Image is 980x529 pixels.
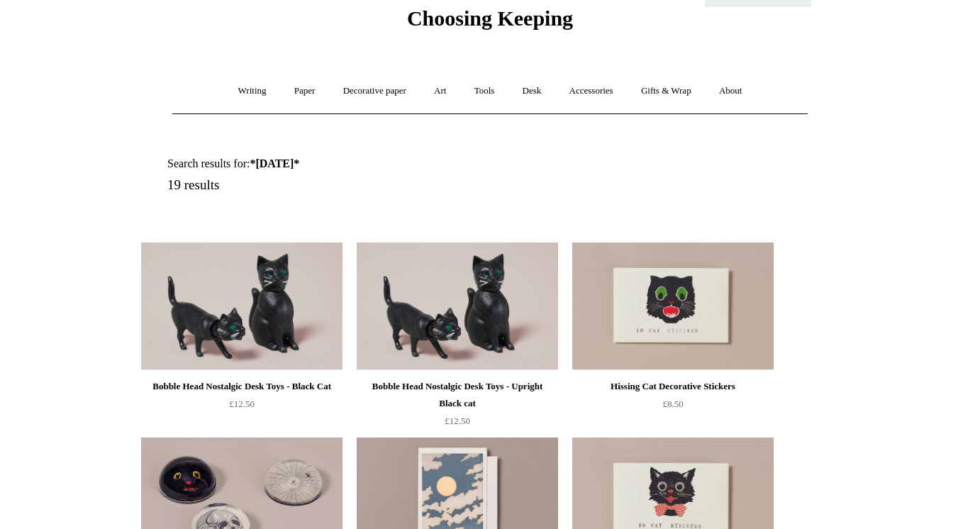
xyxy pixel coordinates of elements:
h5: 19 results [167,177,506,194]
span: £12.50 [229,399,255,409]
a: Desk [510,72,555,110]
img: Bobble Head Nostalgic Desk Toys - Upright Black cat [357,243,558,370]
div: Bobble Head Nostalgic Desk Toys - Upright Black cat [360,378,555,412]
a: Writing [225,72,279,110]
a: Hissing Cat Decorative Stickers £8.50 [572,378,774,436]
img: Hissing Cat Decorative Stickers [572,243,774,370]
span: £8.50 [662,399,683,409]
a: Bobble Head Nostalgic Desk Toys - Upright Black cat Bobble Head Nostalgic Desk Toys - Upright Bla... [357,243,558,370]
a: Hissing Cat Decorative Stickers Hissing Cat Decorative Stickers [572,243,774,370]
a: Accessories [557,72,626,110]
div: Bobble Head Nostalgic Desk Toys - Black Cat [145,378,339,395]
span: Choosing Keeping [407,6,573,30]
a: Tools [462,72,508,110]
a: About [706,72,755,110]
a: Decorative paper [330,72,419,110]
a: Bobble Head Nostalgic Desk Toys - Upright Black cat £12.50 [357,378,558,436]
a: Bobble Head Nostalgic Desk Toys - Black Cat Bobble Head Nostalgic Desk Toys - Black Cat [141,243,343,370]
a: Choosing Keeping [407,18,573,28]
img: Bobble Head Nostalgic Desk Toys - Black Cat [141,243,343,370]
div: Hissing Cat Decorative Stickers [576,378,770,395]
span: £12.50 [445,416,470,426]
a: Paper [282,72,328,110]
a: Gifts & Wrap [628,72,704,110]
h1: Search results for: [167,157,506,170]
a: Bobble Head Nostalgic Desk Toys - Black Cat £12.50 [141,378,343,436]
a: Art [421,72,459,110]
